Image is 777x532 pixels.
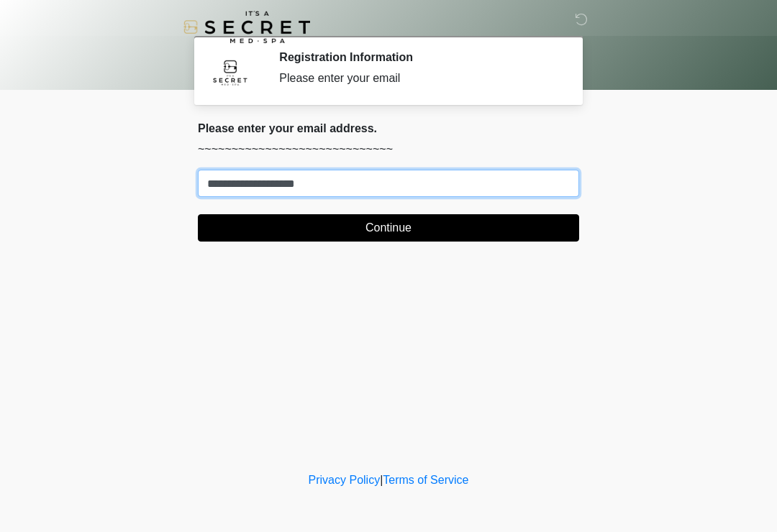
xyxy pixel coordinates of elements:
[198,214,579,242] button: Continue
[183,11,310,43] img: It's A Secret Med Spa Logo
[198,141,579,158] p: ~~~~~~~~~~~~~~~~~~~~~~~~~~~~~
[198,121,579,135] h2: Please enter your email address.
[380,474,383,486] a: |
[309,474,381,486] a: Privacy Policy
[383,474,468,486] a: Terms of Service
[209,50,252,93] img: Agent Avatar
[279,50,558,64] h2: Registration Information
[279,70,558,87] div: Please enter your email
